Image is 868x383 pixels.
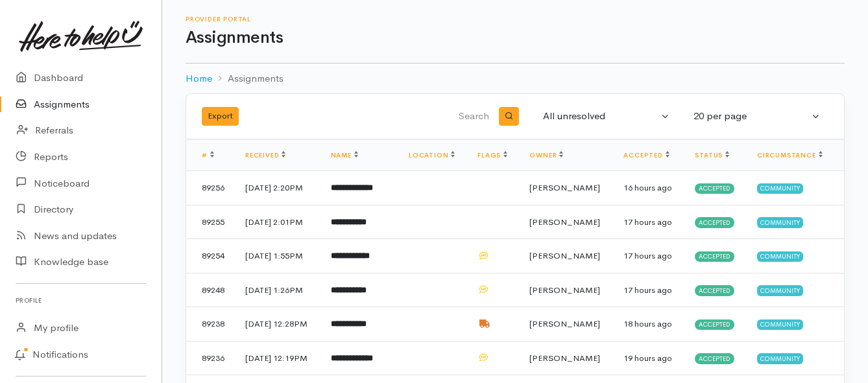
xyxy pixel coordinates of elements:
span: Accepted [695,251,734,262]
button: All unresolved [535,104,678,129]
td: 89255 [186,205,235,239]
td: [DATE] 2:20PM [235,171,320,205]
time: 18 hours ago [623,318,672,329]
span: [PERSON_NAME] [529,353,600,364]
button: Export [202,107,239,126]
span: Community [757,353,803,364]
span: [PERSON_NAME] [529,250,600,261]
time: 16 hours ago [623,182,672,193]
a: # [202,151,214,159]
input: Search [368,101,492,132]
span: [PERSON_NAME] [529,284,600,296]
td: 89238 [186,307,235,342]
time: 19 hours ago [623,353,672,364]
div: All unresolved [543,109,658,124]
a: Home [186,71,212,86]
span: [PERSON_NAME] [529,216,600,227]
a: Name [331,151,358,159]
span: Accepted [695,183,734,194]
span: Community [757,217,803,227]
h6: Profile [16,292,146,309]
span: Community [757,285,803,296]
h6: Provider Portal [186,16,845,23]
button: 20 per page [686,104,828,129]
time: 17 hours ago [623,250,672,261]
a: Status [695,151,729,159]
a: Accepted [623,151,669,159]
h1: Assignments [186,29,845,47]
td: 89256 [186,171,235,205]
td: [DATE] 2:01PM [235,205,320,239]
time: 17 hours ago [623,216,672,227]
span: Community [757,251,803,262]
td: [DATE] 1:55PM [235,239,320,273]
td: 89248 [186,273,235,307]
a: Received [245,151,285,159]
td: [DATE] 12:19PM [235,341,320,375]
span: [PERSON_NAME] [529,318,600,329]
span: Accepted [695,285,734,296]
td: [DATE] 1:26PM [235,273,320,307]
span: Community [757,183,803,194]
a: Flags [477,151,507,159]
a: Owner [529,151,563,159]
div: 20 per page [693,109,809,124]
li: Assignments [212,71,283,86]
span: Accepted [695,353,734,364]
td: [DATE] 12:28PM [235,307,320,342]
td: 89254 [186,239,235,273]
span: [PERSON_NAME] [529,182,600,193]
td: 89236 [186,341,235,375]
time: 17 hours ago [623,284,672,296]
span: Accepted [695,319,734,330]
a: Location [409,151,455,159]
span: Community [757,319,803,330]
nav: breadcrumb [186,64,845,94]
span: Accepted [695,217,734,227]
a: Circumstance [757,151,823,159]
